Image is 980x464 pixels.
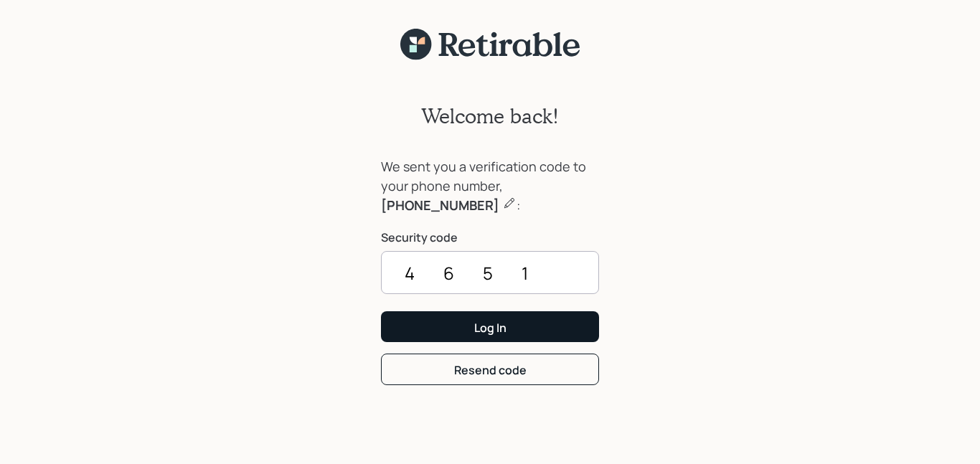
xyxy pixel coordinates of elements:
[381,354,599,384] button: Resend code
[381,229,599,245] label: Security code
[454,362,527,378] div: Resend code
[381,157,599,215] div: We sent you a verification code to your phone number, :
[381,197,499,214] b: [PHONE_NUMBER]
[421,104,559,128] h2: Welcome back!
[381,251,599,294] input: ••••
[381,311,599,342] button: Log In
[474,320,507,336] div: Log In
